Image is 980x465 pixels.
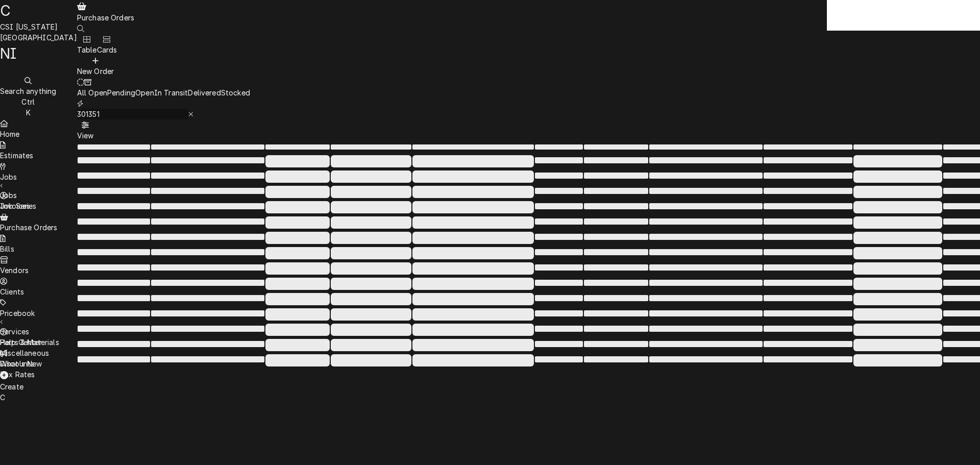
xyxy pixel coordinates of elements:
span: ‌ [649,326,763,332]
span: ‌ [412,339,534,351]
span: ‌ [151,234,264,240]
span: ‌ [584,295,648,301]
input: Keyword search [77,109,188,119]
span: ‌ [265,293,330,305]
span: ‌ [584,310,648,316]
span: ‌ [853,186,942,198]
span: ‌ [412,247,534,259]
span: ‌ [535,234,583,240]
span: ‌ [412,308,534,321]
span: ‌ [853,144,942,150]
span: ‌ [764,218,852,225]
span: ‌ [535,203,583,209]
span: ‌ [412,324,534,336]
span: ‌ [151,157,264,163]
span: ‌ [265,324,330,336]
span: ‌ [649,173,763,179]
span: ‌ [649,203,763,209]
span: ‌ [265,216,330,229]
span: ‌ [78,310,150,316]
span: ‌ [412,144,534,150]
button: Erase input [188,109,194,119]
span: ‌ [151,295,264,301]
span: ‌ [764,249,852,255]
span: ‌ [78,264,150,271]
span: ‌ [649,264,763,271]
span: ‌ [584,188,648,194]
span: ‌ [535,157,583,163]
span: ‌ [331,324,411,336]
span: ‌ [151,218,264,225]
span: ‌ [412,293,534,305]
span: ‌ [151,264,264,271]
span: ‌ [764,295,852,301]
span: ‌ [535,173,583,179]
span: ‌ [265,278,330,290]
div: Open [135,87,154,98]
span: ‌ [764,144,852,150]
span: ‌ [331,144,411,150]
span: ‌ [764,234,852,240]
span: ‌ [584,173,648,179]
span: ‌ [331,201,411,213]
span: ‌ [764,173,852,179]
span: ‌ [151,188,264,194]
span: ‌ [764,326,852,332]
span: ‌ [649,249,763,255]
span: ‌ [265,201,330,213]
span: ‌ [853,324,942,336]
div: All Open [77,87,107,98]
span: ‌ [151,173,264,179]
span: ‌ [535,295,583,301]
span: ‌ [78,356,150,362]
span: ‌ [331,339,411,351]
span: ‌ [265,155,330,167]
span: ‌ [853,339,942,351]
span: ‌ [78,234,150,240]
span: ‌ [78,173,150,179]
span: ‌ [265,262,330,275]
span: ‌ [764,188,852,194]
span: ‌ [78,144,150,150]
span: ‌ [853,247,942,259]
span: ‌ [535,144,583,150]
span: ‌ [649,356,763,362]
div: Stocked [221,87,250,98]
span: ‌ [331,293,411,305]
span: K [26,108,31,117]
span: ‌ [535,249,583,255]
span: ‌ [331,278,411,290]
span: ‌ [265,232,330,244]
span: ‌ [78,218,150,225]
span: ‌ [584,326,648,332]
span: ‌ [78,157,150,163]
span: ‌ [853,216,942,229]
span: ‌ [265,170,330,183]
span: ‌ [649,188,763,194]
span: ‌ [584,280,648,286]
span: ‌ [649,280,763,286]
span: ‌ [151,280,264,286]
div: Delivered [188,87,220,98]
span: ‌ [331,186,411,198]
span: ‌ [331,247,411,259]
span: ‌ [151,326,264,332]
div: Pending [107,87,135,98]
button: Open search [77,23,84,34]
span: ‌ [331,170,411,183]
span: ‌ [764,157,852,163]
span: ‌ [853,308,942,321]
span: ‌ [535,280,583,286]
span: ‌ [78,188,150,194]
span: ‌ [78,295,150,301]
span: ‌ [649,157,763,163]
span: ‌ [412,354,534,366]
span: ‌ [412,170,534,183]
span: ‌ [584,234,648,240]
span: ‌ [535,264,583,271]
span: ‌ [584,356,648,362]
span: ‌ [265,247,330,259]
span: ‌ [853,201,942,213]
span: ‌ [535,326,583,332]
span: ‌ [265,186,330,198]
